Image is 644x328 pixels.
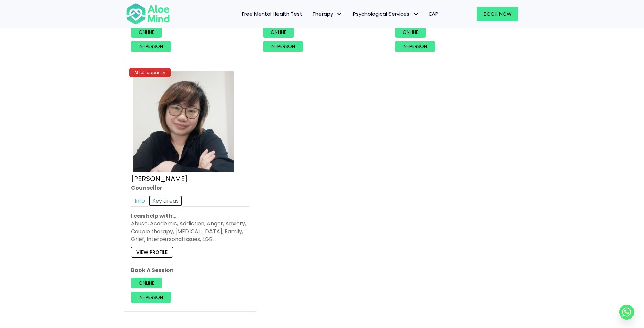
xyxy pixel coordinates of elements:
[131,174,188,183] a: [PERSON_NAME]
[149,195,182,206] a: Key areas
[131,183,249,191] div: Counsellor
[131,278,162,288] a: Online
[619,305,634,320] a: Whatsapp
[126,3,170,25] img: Aloe mind Logo
[312,10,343,17] span: Therapy
[307,7,348,21] a: TherapyTherapy: submenu
[131,27,162,38] a: Online
[263,41,303,52] a: In-person
[133,71,234,172] img: Yvonne crop Aloe Mind
[237,7,307,21] a: Free Mental Health Test
[179,7,443,21] nav: Menu
[242,10,302,17] span: Free Mental Health Test
[131,292,171,303] a: In-person
[131,41,171,52] a: In-person
[477,7,518,21] a: Book Now
[131,246,173,257] a: View profile
[131,212,249,220] p: I can help with…
[353,10,419,17] span: Psychological Services
[395,27,426,38] a: Online
[335,9,345,19] span: Therapy: submenu
[131,266,249,274] p: Book A Session
[131,220,249,243] div: Abuse, Academic, Addiction, Anger, Anxiety, Couple therapy, [MEDICAL_DATA], Family, Grief, Interp...
[263,27,294,38] a: Online
[131,195,149,206] a: Info
[484,10,512,17] span: Book Now
[395,41,435,52] a: In-person
[411,9,421,19] span: Psychological Services: submenu
[348,7,424,21] a: Psychological ServicesPsychological Services: submenu
[129,68,171,77] div: At full capacity
[424,7,443,21] a: EAP
[429,10,438,17] span: EAP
